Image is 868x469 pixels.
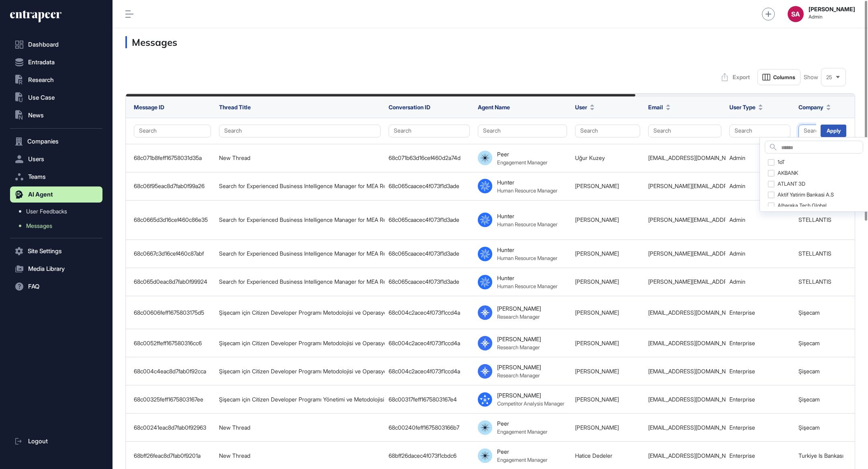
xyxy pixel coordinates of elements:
[809,6,855,12] strong: [PERSON_NAME]
[497,255,557,261] div: Human Resource Manager
[798,103,823,111] span: Company
[497,159,547,166] div: Engagement Manager
[497,213,514,219] div: Hunter
[648,453,721,459] div: [EMAIL_ADDRESS][DOMAIN_NAME]
[219,155,381,161] div: New Thread
[729,217,790,223] div: Admin
[729,424,790,431] div: Enterprise
[26,208,67,215] span: User Feedbacks
[497,428,547,435] div: Engagement Manager
[134,279,211,285] div: 68c065d0eac8d7fab0f99924
[575,368,619,375] a: [PERSON_NAME]
[798,103,831,111] button: Company
[497,274,514,281] div: Hunter
[648,103,663,111] span: Email
[798,250,831,257] a: STELLANTIS
[219,250,381,257] div: Search for Experienced Business Intelligence Manager for MEA Region
[757,69,800,85] button: Columns
[134,424,211,431] div: 68c00241eac8d7fab0f92963
[389,424,470,431] div: 68c00240feff1675803166b7
[497,187,557,194] div: Human Resource Manager
[125,36,855,48] h3: Messages
[10,90,102,106] button: Use Case
[648,183,721,189] div: [PERSON_NAME][EMAIL_ADDRESS][DOMAIN_NAME]
[497,336,541,342] div: [PERSON_NAME]
[219,279,381,285] div: Search for Experienced Business Intelligence Manager for MEA Region
[575,103,594,111] button: User
[28,174,46,180] span: Teams
[798,340,820,346] a: Şişecam
[134,183,211,189] div: 68c06f95eac8d7fab0f99a26
[10,261,102,277] button: Media Library
[729,368,790,375] div: Enterprise
[134,125,211,137] button: Search
[10,169,102,185] button: Teams
[648,424,721,431] div: [EMAIL_ADDRESS][DOMAIN_NAME]
[389,309,470,316] div: 68c004c2acec4f073f1ccd4a
[28,248,62,254] span: Site Settings
[219,424,381,431] div: New Thread
[10,54,102,70] button: Entradata
[788,6,804,22] button: SA
[497,246,514,253] div: Hunter
[28,266,65,272] span: Media Library
[729,279,790,285] div: Admin
[389,368,470,375] div: 68c004c2acec4f073f1ccd4a
[575,452,612,459] a: Hatice Dedeler
[219,340,381,346] div: Şişecam için Citizen Developer Programı Metodolojisi ve Operasyon Modeli Hazırlığı
[27,138,59,145] span: Companies
[10,186,102,203] button: AI Agent
[497,344,540,350] div: Research Manager
[798,452,843,459] a: Turkiye Is Bankası
[14,219,102,233] a: Messages
[798,309,820,316] a: Şişecam
[134,250,211,257] div: 68c0667c3d16cef460c87abf
[798,216,831,223] a: STELLANTIS
[389,396,470,403] div: 68c00317feff1675803167e4
[648,279,721,285] div: [PERSON_NAME][EMAIL_ADDRESS][DOMAIN_NAME]
[28,94,55,101] span: Use Case
[28,41,59,48] span: Dashboard
[497,457,547,463] div: Engagement Manager
[575,278,619,285] a: [PERSON_NAME]
[575,250,619,257] a: [PERSON_NAME]
[134,217,211,223] div: 68c0665d3d16cef460c86e35
[575,309,619,316] a: [PERSON_NAME]
[389,453,470,459] div: 68bff26dacec4f073f1cbdc6
[575,424,619,431] a: [PERSON_NAME]
[389,217,470,223] div: 68c065caacec4f073f1d3ade
[575,216,619,223] a: [PERSON_NAME]
[134,396,211,403] div: 68c00325feff1675803167ee
[389,104,430,111] span: Conversation ID
[28,283,39,290] span: FAQ
[134,104,164,111] span: Message ID
[497,448,509,455] div: Peer
[219,309,381,316] div: Şişecam için Citizen Developer Programı Metodolojisi ve Operasyon Modeli Hazırlığı
[729,183,790,189] div: Admin
[219,453,381,459] div: New Thread
[28,438,48,444] span: Logout
[10,107,102,123] button: News
[798,278,831,285] a: STELLANTIS
[28,156,44,162] span: Users
[14,204,102,219] a: User Feedbacks
[648,309,721,316] div: [EMAIL_ADDRESS][DOMAIN_NAME]
[575,154,605,161] a: Uğur Kuzey
[575,103,587,111] span: User
[826,74,832,80] span: 25
[389,340,470,346] div: 68c004c2acec4f073f1ccd4a
[729,340,790,346] div: Enterprise
[497,420,509,427] div: Peer
[773,74,795,80] span: Columns
[478,125,567,137] button: Search
[219,368,381,375] div: Şişecam için Citizen Developer Programı Metodolojisi ve Operasyon Modeli Hazırlığı
[28,112,44,119] span: News
[497,400,564,407] div: Competitor Analysis Manager
[804,74,818,80] span: Show
[219,217,381,223] div: Search for Experienced Business Intelligence Manager for MEA Region
[389,125,470,137] button: Search
[10,72,102,88] button: Research
[219,396,381,403] div: Şişecam için Citizen Developer Programı Yönetimi ve Metodolojisi
[648,103,670,111] button: Email
[219,183,381,189] div: Search for Experienced Business Intelligence Manager for MEA Region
